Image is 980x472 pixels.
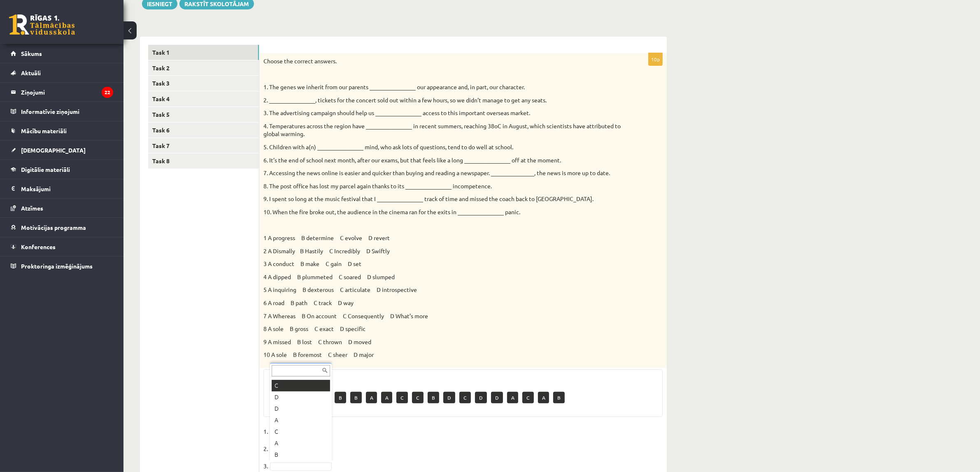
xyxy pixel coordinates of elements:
[272,449,330,460] div: B
[272,426,330,437] div: C
[272,380,330,391] div: C
[272,437,330,449] div: A
[272,414,330,426] div: A
[272,403,330,414] div: D
[272,391,330,403] div: D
